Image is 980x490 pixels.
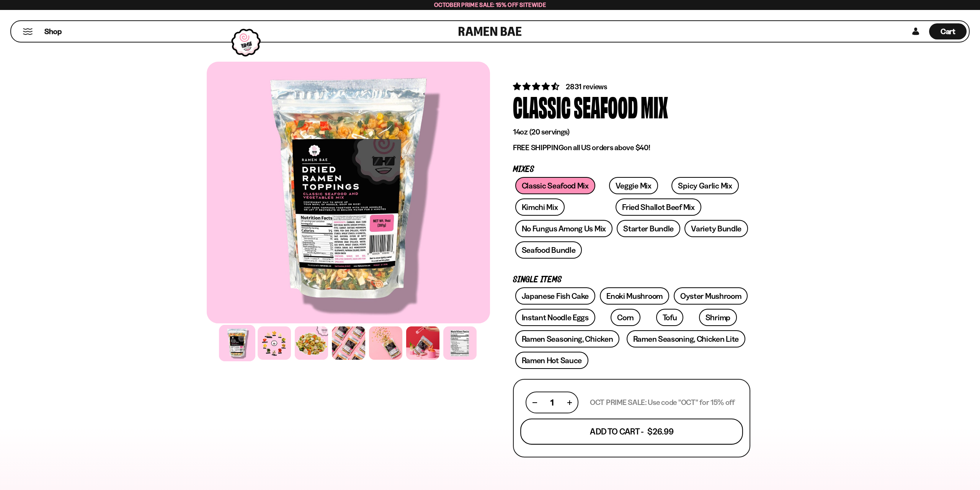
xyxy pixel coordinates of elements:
[515,352,589,369] a: Ramen Hot Sauce
[656,309,684,326] a: Tofu
[574,92,638,121] div: Seafood
[520,419,743,445] button: Add To Cart - $26.99
[627,330,745,347] a: Ramen Seasoning, Chicken Lite
[929,21,967,42] div: Cart
[609,177,658,194] a: Veggie Mix
[590,398,735,407] p: OCT PRIME SALE: Use code "OCT" for 15% off
[515,220,612,237] a: No Fungus Among Us Mix
[616,198,701,216] a: Fried Shallot Beef Mix
[515,198,565,216] a: Kimchi Mix
[941,27,955,36] span: Cart
[515,241,582,259] a: Seafood Bundle
[513,127,750,137] p: 14oz (20 servings)
[674,287,748,305] a: Oyster Mushroom
[513,92,571,121] div: Classic
[513,82,561,91] span: 4.68 stars
[550,398,554,407] span: 1
[513,276,750,284] p: Single Items
[671,177,738,194] a: Spicy Garlic Mix
[44,23,62,39] a: Shop
[600,287,669,305] a: Enoki Mushroom
[23,28,33,35] button: Mobile Menu Trigger
[699,309,737,326] a: Shrimp
[641,92,668,121] div: Mix
[515,287,596,305] a: Japanese Fish Cake
[513,166,750,173] p: Mixes
[513,143,750,152] p: on all US orders above $40!
[513,143,563,152] strong: FREE SHIPPING
[434,1,546,8] span: October Prime Sale: 15% off Sitewide
[515,309,595,326] a: Instant Noodle Eggs
[611,309,640,326] a: Corn
[684,220,748,237] a: Variety Bundle
[566,82,607,91] span: 2831 reviews
[515,330,620,347] a: Ramen Seasoning, Chicken
[617,220,680,237] a: Starter Bundle
[44,26,62,37] span: Shop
